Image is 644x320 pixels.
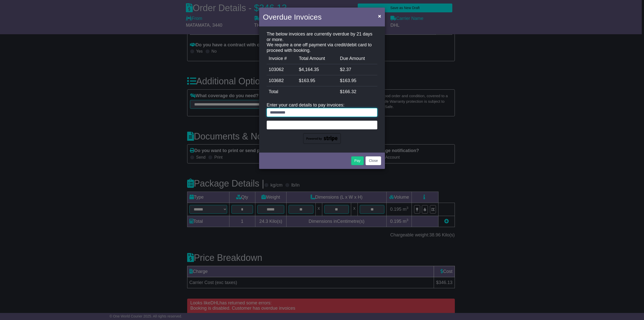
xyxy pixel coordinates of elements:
button: Pay [351,156,364,165]
button: Close [376,11,384,21]
td: 103062 [267,64,297,75]
h4: Overdue Invoices [263,11,321,23]
td: Total Amount [297,53,338,64]
td: $ [297,64,338,75]
td: $ [297,75,338,86]
td: $ [338,64,377,75]
button: Close [366,156,381,165]
td: Due Amount [338,53,377,64]
span: 2.37 [342,67,351,72]
iframe: Secure card payment input frame [270,122,374,127]
span: 163.95 [301,78,315,83]
span: × [378,13,381,19]
img: powered-by-stripe.png [303,133,341,144]
span: 166.32 [342,89,356,94]
span: 4,164.35 [301,67,319,72]
td: $ [338,86,377,97]
span: 163.95 [342,78,356,83]
td: 103682 [267,75,297,86]
div: Enter your card details to pay invoices: [267,102,377,144]
div: The below invoices are currently overdue by 21 days or more. We require a one off payment via cre... [263,31,381,144]
td: $ [338,75,377,86]
td: Total [267,86,338,97]
td: Invoice # [267,53,297,64]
